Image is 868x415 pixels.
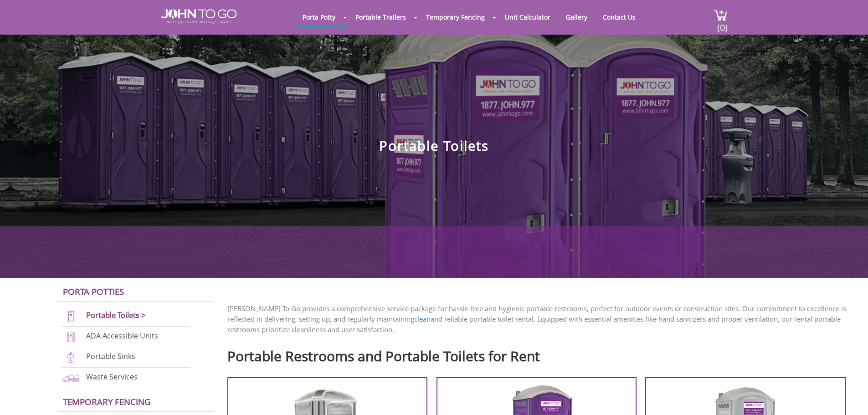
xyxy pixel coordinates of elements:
p: [PERSON_NAME] To Go provides a comprehensive service package for hassle-free and hygienic portabl... [227,303,854,335]
a: ADA Accessible Units [86,331,158,341]
img: portable-toilets-new.png [61,310,81,323]
a: Porta Potties [63,286,124,297]
a: Gallery [559,8,594,26]
a: Portable Toilets > [86,310,146,320]
a: clean [414,314,431,323]
a: Temporary Fencing [419,8,492,26]
a: Temporary Fencing [63,396,151,407]
h2: Portable Restrooms and Portable Toilets for Rent [227,344,854,364]
img: portable-sinks-new.png [61,351,81,364]
a: Waste Services [86,372,138,382]
a: Contact Us [596,8,642,26]
span: (0) [717,14,728,34]
img: cart a [714,9,728,21]
a: Portable Trailers [349,8,413,26]
a: Porta Potty [296,8,342,26]
a: Portable Sinks [86,351,135,361]
img: JOHN to go [161,9,236,24]
img: ADA-units-new.png [61,331,81,343]
img: waste-services-new.png [61,372,81,384]
a: Unit Calculator [498,8,557,26]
